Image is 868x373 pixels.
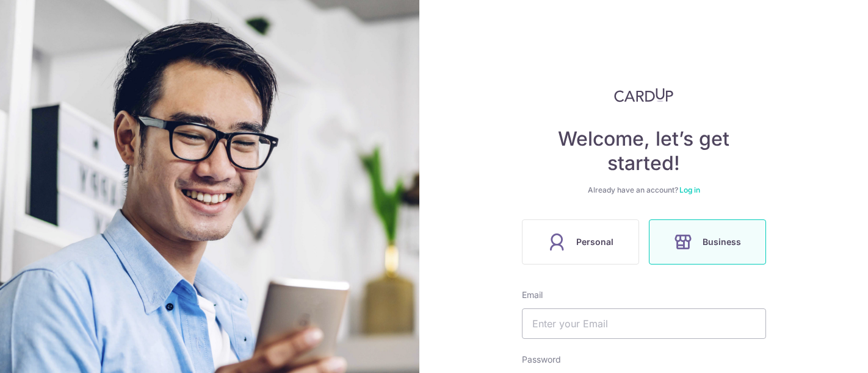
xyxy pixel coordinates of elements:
span: Business [703,235,741,249]
span: Personal [576,235,613,249]
a: Log in [679,185,700,194]
a: Personal [517,219,644,265]
div: Already have an account? [522,185,766,195]
a: Business [644,219,771,265]
h4: Welcome, let’s get started! [522,127,766,176]
label: Email [522,289,543,301]
input: Enter your Email [522,308,766,339]
label: Password [522,353,561,366]
img: CardUp Logo [614,88,674,102]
